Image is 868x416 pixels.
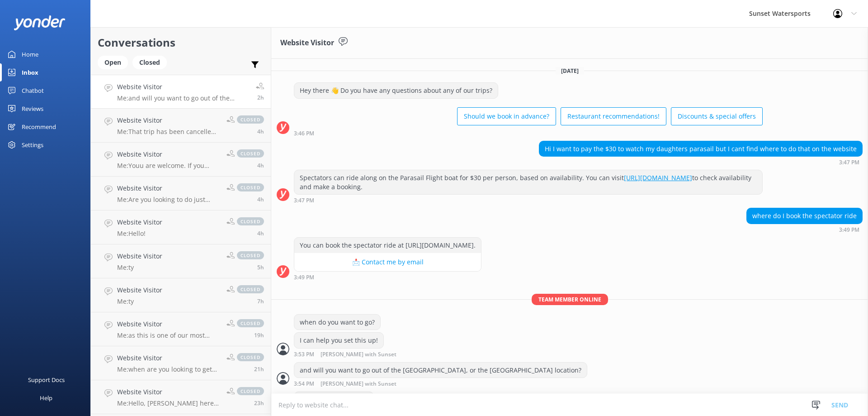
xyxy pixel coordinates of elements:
div: Spectators can ride along on the Parasail Flight boat for $30 per person, based on availability. ... [294,170,762,194]
a: Website VisitorMe:Youu are welcome. If you would like to book now, I'd be glad to help. You can a... [91,143,271,177]
div: Help [40,389,52,407]
div: Home [22,45,38,63]
img: yonder-white-logo.png [14,15,66,30]
span: Aug 26 2025 09:33pm (UTC -05:00) America/Cancun [254,331,264,339]
strong: 3:54 PM [294,381,314,387]
button: Restaurant recommendations! [561,107,666,125]
h4: Website Visitor [117,387,220,397]
strong: 3:49 PM [839,227,859,233]
span: Aug 26 2025 05:09pm (UTC -05:00) America/Cancun [254,399,264,407]
div: Aug 27 2025 02:49pm (UTC -05:00) America/Cancun [746,226,863,233]
button: 📩 Contact me by email [294,253,481,271]
p: Me: Are you looking to do just kayaking? or want to do some other activities? [117,196,220,204]
span: closed [237,251,264,259]
span: closed [237,149,264,158]
h4: Website Visitor [117,149,220,159]
div: where do I book the spectator ride [747,208,862,224]
span: [PERSON_NAME] with Sunset [321,381,396,387]
div: Support Docs [28,371,65,389]
span: [PERSON_NAME] with Sunset [321,352,396,358]
span: closed [237,353,264,361]
span: Aug 27 2025 12:20pm (UTC -05:00) America/Cancun [257,162,264,169]
a: Website VisitorMe:as this is one of our most popular trips and tends to sell out - how many in yo... [91,312,271,346]
span: closed [237,319,264,327]
div: Closed [132,56,167,69]
span: closed [237,183,264,191]
h4: Website Visitor [117,115,220,125]
div: Aug 27 2025 02:53pm (UTC -05:00) America/Cancun [294,351,426,358]
div: Settings [22,136,43,154]
a: Open [98,57,132,67]
div: You can book the spectator ride at [URL][DOMAIN_NAME]. [294,238,481,253]
a: [URL][DOMAIN_NAME] [624,173,692,182]
span: Aug 27 2025 12:05pm (UTC -05:00) America/Cancun [257,230,264,237]
div: Reviews [22,100,43,118]
a: Website VisitorMe:when are you looking to get our custom private boat rental? and yes, I'll set u... [91,346,271,380]
span: closed [237,217,264,225]
strong: 3:47 PM [839,160,859,165]
span: closed [237,115,264,124]
strong: 3:53 PM [294,352,314,358]
div: Aug 27 2025 02:47pm (UTC -05:00) America/Cancun [539,159,863,165]
span: closed [237,387,264,395]
h4: Website Visitor [117,82,249,92]
p: Me: Youu are welcome. If you would like to book now, I'd be glad to help. You can also get direct... [117,162,220,170]
a: Website VisitorMe:Hello, [PERSON_NAME] here, I can help you with your question. Are you looking t... [91,380,271,414]
h4: Website Visitor [117,217,162,227]
div: Hey there 👋 Do you have any questions about any of our trips? [294,83,498,98]
p: Me: Hello! [117,230,162,238]
div: Open [98,56,128,69]
a: Website VisitorMe:Are you looking to do just kayaking? or want to do some other activities?closed4h [91,177,271,210]
div: Recommend [22,118,56,136]
p: Me: ty [117,297,162,306]
p: Me: Hello, [PERSON_NAME] here, I can help you with your question. Are you looking to do a private... [117,399,220,407]
strong: 3:49 PM [294,275,314,280]
p: Me: ty [117,263,162,272]
span: closed [237,285,264,293]
span: Aug 27 2025 12:58pm (UTC -05:00) America/Cancun [257,128,264,135]
span: Aug 26 2025 07:29pm (UTC -05:00) America/Cancun [254,365,264,373]
p: Me: when are you looking to get our custom private boat rental? and yes, I'll set up the captain ... [117,365,220,373]
div: when do you want to go? [294,315,380,330]
div: Chatbot [22,81,44,100]
span: [DATE] [556,67,584,75]
p: Me: That trip has been cancelled for [DATE]. [117,128,220,136]
button: Should we book in advance? [457,107,556,125]
a: Website VisitorMe:and will you want to go out of the [GEOGRAPHIC_DATA], or the [GEOGRAPHIC_DATA] ... [91,75,271,109]
h4: Website Visitor [117,251,162,261]
div: Aug 27 2025 02:47pm (UTC -05:00) America/Cancun [294,197,763,203]
strong: 3:46 PM [294,131,314,136]
p: Me: and will you want to go out of the [GEOGRAPHIC_DATA], or the [GEOGRAPHIC_DATA] location? [117,94,249,102]
a: Closed [132,57,171,67]
strong: 3:47 PM [294,198,314,203]
h4: Website Visitor [117,183,220,193]
p: Me: as this is one of our most popular trips and tends to sell out - how many in your group and f... [117,331,220,339]
span: Aug 27 2025 09:24am (UTC -05:00) America/Cancun [257,297,264,305]
div: Aug 27 2025 02:46pm (UTC -05:00) America/Cancun [294,130,763,136]
div: Aug 27 2025 02:49pm (UTC -05:00) America/Cancun [294,274,481,280]
div: Hi I want to pay the $30 to watch my daughters parasail but I cant find where to do that on the w... [539,141,862,157]
h2: Conversations [98,34,264,51]
div: Aug 27 2025 02:54pm (UTC -05:00) America/Cancun [294,380,587,387]
h4: Website Visitor [117,285,162,295]
span: Aug 27 2025 02:54pm (UTC -05:00) America/Cancun [257,94,264,101]
a: Website VisitorMe:Hello!closed4h [91,210,271,244]
span: Aug 27 2025 11:56am (UTC -05:00) America/Cancun [257,263,264,271]
a: Website VisitorMe:tyclosed5h [91,244,271,278]
div: I can help you set this up! [294,333,383,348]
h4: Website Visitor [117,319,220,329]
h4: Website Visitor [117,353,220,363]
div: and will you want to go out of the [GEOGRAPHIC_DATA], or the [GEOGRAPHIC_DATA] location? [294,363,587,378]
div: Inbox [22,63,38,81]
h3: Website Visitor [280,37,334,49]
span: Aug 27 2025 12:15pm (UTC -05:00) America/Cancun [257,196,264,203]
a: Website VisitorMe:That trip has been cancelled for [DATE].closed4h [91,109,271,143]
a: Website VisitorMe:tyclosed7h [91,278,271,312]
span: Team member online [532,294,608,305]
button: Discounts & special offers [671,107,763,125]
